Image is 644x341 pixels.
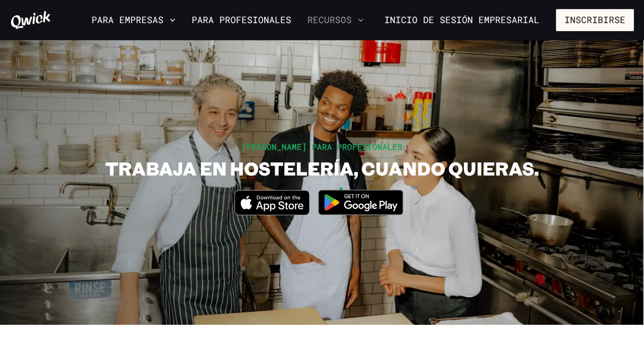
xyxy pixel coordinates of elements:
a: Descargar en la App Store [234,207,310,217]
button: Para empresas [88,11,180,29]
font: Inscribirse [565,14,625,26]
button: Recursos [303,11,368,29]
font: Para profesionales [192,14,291,26]
a: Para profesionales [188,11,295,29]
font: [PERSON_NAME] PARA PROFESIONALES [242,141,403,152]
font: Para empresas [92,14,164,26]
font: TRABAJA EN HOSTELERÍA, CUANDO QUIERAS. [105,156,539,181]
a: Inicio de sesión empresarial [376,9,548,31]
font: Recursos [307,14,352,26]
img: Consíguelo en Google Play [312,184,410,221]
button: Inscribirse [556,9,634,31]
font: Inicio de sesión empresarial [384,14,539,26]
